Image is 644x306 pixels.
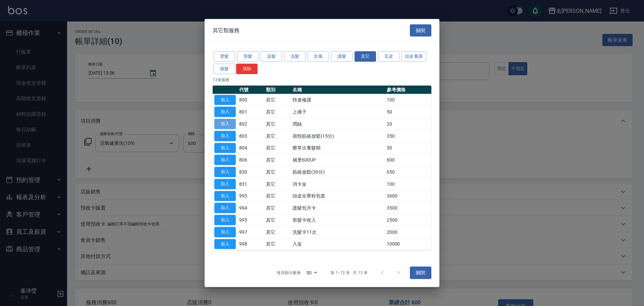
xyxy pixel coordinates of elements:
button: 加入 [214,215,236,225]
button: 染髮 [261,51,282,62]
p: 每頁顯示數量 [277,270,301,276]
button: 加入 [214,179,236,189]
td: 潤絲 [291,118,385,130]
td: 50 [385,142,431,154]
td: 剪髮卡收入 [291,214,385,226]
td: 806 [237,154,264,166]
td: 830 [237,166,264,178]
td: 洗髮卡11次 [291,226,385,238]
button: 燙髮 [214,51,235,62]
td: 20 [385,118,431,130]
button: 加入 [214,155,236,165]
button: 加入 [214,167,236,177]
p: 13 筆服務 [213,77,431,83]
td: 其它 [264,106,291,118]
td: 802 [237,118,264,130]
button: 接髮 [214,63,235,74]
th: 參考價格 [385,85,431,94]
th: 類別 [264,85,291,94]
button: 加入 [214,119,236,129]
td: 上捲子 [291,106,385,118]
td: 其它 [264,94,291,106]
td: 600 [385,154,431,166]
td: 其它 [264,178,291,190]
td: 10000 [385,238,431,250]
button: 其它 [355,51,376,62]
td: 補燙600UP [291,154,385,166]
button: 頭皮養護 [401,51,426,62]
td: 994 [237,202,264,214]
button: 吹風 [308,51,329,62]
button: 瓦皮 [378,51,399,62]
td: 100 [385,94,431,106]
div: 50 [304,264,320,282]
button: 關閉 [410,267,431,279]
td: 801 [237,106,264,118]
button: 加入 [214,131,236,141]
td: 消卡金 [291,178,385,190]
button: 關閉 [410,24,431,37]
td: 350 [385,130,431,142]
button: 加入 [214,95,236,105]
button: 洗髮 [284,51,306,62]
td: 803 [237,130,264,142]
td: 2000 [385,226,431,238]
td: 入金 [291,238,385,250]
p: 第 1–13 筆 共 13 筆 [330,270,368,276]
td: 3600 [385,190,431,202]
td: 其它 [264,190,291,202]
button: 加入 [214,107,236,117]
td: 831 [237,178,264,190]
td: 995 [237,214,264,226]
td: 804 [237,142,264,154]
button: 清除 [236,63,258,74]
button: 剪髮 [237,51,259,62]
td: 肩頸筋絡放鬆(15分) [291,130,385,142]
td: 2500 [385,214,431,226]
td: 其它 [264,238,291,250]
td: 3500 [385,202,431,214]
span: 其它類服務 [213,27,239,34]
td: 其它 [264,202,291,214]
td: 其它 [264,166,291,178]
td: 其它 [264,118,291,130]
button: 加入 [214,239,236,249]
td: 650 [385,166,431,178]
td: 50 [385,106,431,118]
td: 其它 [264,142,291,154]
td: 993 [237,190,264,202]
button: 加入 [214,191,236,201]
button: 護髮 [331,51,353,62]
td: 護髮包月卡 [291,202,385,214]
td: 其它 [264,154,291,166]
td: 筋絡放鬆(30分) [291,166,385,178]
td: 頭皮全寮程包套 [291,190,385,202]
td: 100 [385,178,431,190]
td: 800 [237,94,264,106]
td: 擦單次養髮精 [291,142,385,154]
td: 其它 [264,130,291,142]
td: 其它 [264,214,291,226]
td: 998 [237,238,264,250]
button: 加入 [214,227,236,237]
td: 997 [237,226,264,238]
button: 加入 [214,143,236,153]
button: 加入 [214,203,236,213]
th: 代號 [237,85,264,94]
td: 快速修護 [291,94,385,106]
th: 名稱 [291,85,385,94]
td: 其它 [264,226,291,238]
